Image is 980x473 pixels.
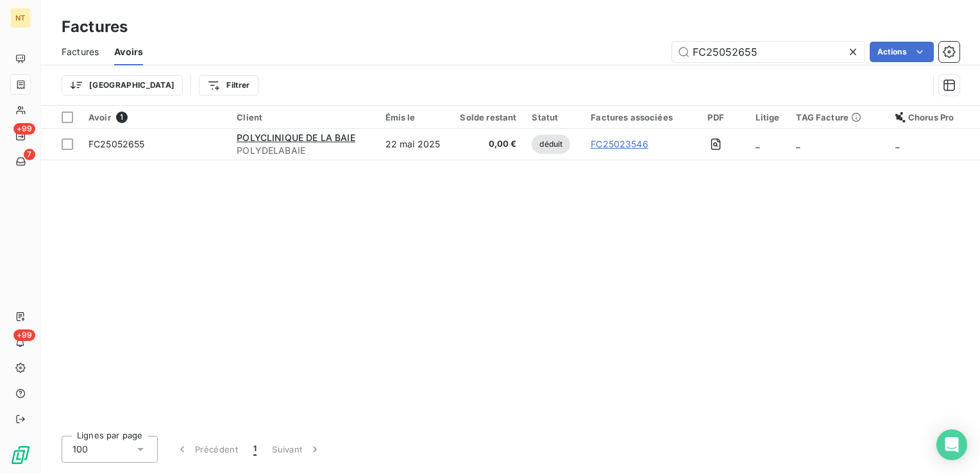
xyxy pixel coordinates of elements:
div: Client [237,112,369,122]
span: 1 [253,443,257,456]
div: Solde restant [458,112,517,122]
div: Statut [532,112,575,122]
span: _ [796,138,800,149]
div: PDF [691,112,741,122]
span: Avoir [89,112,111,122]
div: NT [10,8,31,28]
span: 100 [72,443,88,456]
span: +99 [13,329,35,341]
a: FC25023546 [591,138,648,151]
button: Précédent [168,436,246,463]
input: Rechercher [672,42,865,62]
span: +99 [13,123,35,135]
td: 22 mai 2025 [378,129,450,160]
span: _ [756,138,759,149]
img: Logo LeanPay [10,445,31,465]
button: Filtrer [199,75,258,95]
button: [GEOGRAPHIC_DATA] [62,75,183,95]
span: Factures [62,46,99,58]
span: 1 [116,112,128,123]
span: Avoirs [114,46,143,58]
div: Factures associées [591,112,676,122]
span: FC25052655 [89,138,145,149]
h3: Factures [62,15,128,38]
span: 7 [24,149,35,160]
div: Open Intercom Messenger [936,429,967,460]
span: déduit [532,135,570,154]
span: POLYCLINIQUE DE LA BAIE [237,132,355,143]
div: Litige [756,112,781,122]
div: Chorus Pro [895,112,972,122]
div: Émis le [385,112,443,122]
button: 1 [246,436,264,463]
div: TAG Facture [796,112,880,122]
span: POLYDELABAIE [237,144,369,157]
span: _ [895,138,899,149]
button: Suivant [264,436,329,463]
button: Actions [870,42,934,62]
span: 0,00 € [458,138,517,151]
